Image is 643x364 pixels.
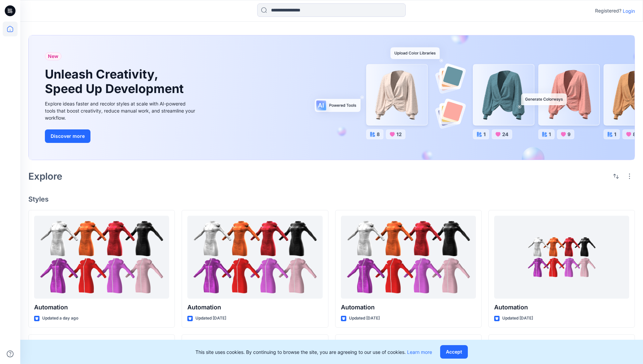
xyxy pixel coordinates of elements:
[502,315,533,322] p: Updated [DATE]
[195,348,432,356] p: This site uses cookies. By continuing to browse the site, you are agreeing to our use of cookies.
[45,129,90,143] button: Discover more
[34,216,169,299] a: Automation
[45,129,197,143] a: Discover more
[341,303,476,312] p: Automation
[187,303,322,312] p: Automation
[34,303,169,312] p: Automation
[42,315,78,322] p: Updated a day ago
[494,303,629,312] p: Automation
[195,315,226,322] p: Updated [DATE]
[45,100,197,121] div: Explore ideas faster and recolor styles at scale with AI-powered tools that boost creativity, red...
[187,216,322,299] a: Automation
[494,216,629,299] a: Automation
[407,349,432,355] a: Learn more
[623,7,635,14] p: Login
[440,345,468,359] button: Accept
[349,315,380,322] p: Updated [DATE]
[28,195,635,203] h4: Styles
[595,7,621,15] p: Registered?
[28,171,62,182] h2: Explore
[341,216,476,299] a: Automation
[45,67,187,96] h1: Unleash Creativity, Speed Up Development
[48,52,58,60] span: New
